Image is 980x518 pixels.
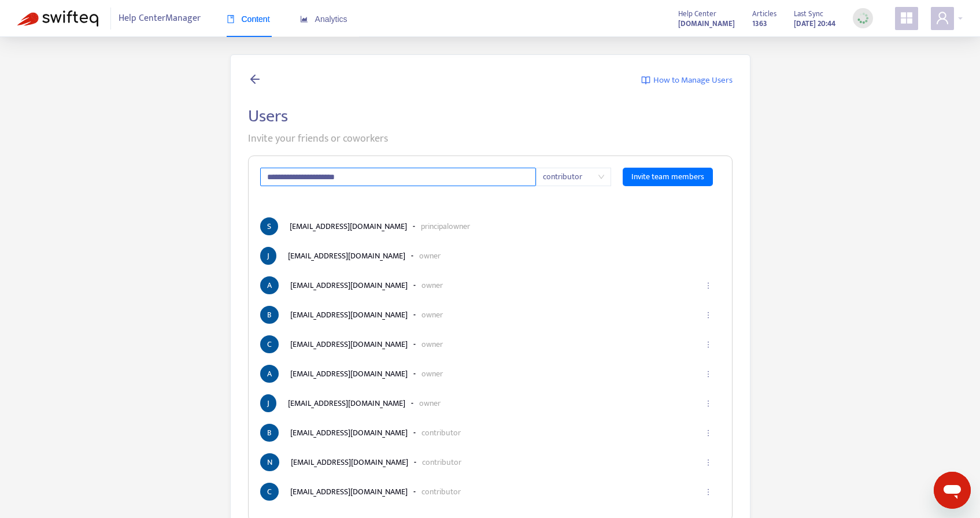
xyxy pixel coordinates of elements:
p: principal owner [421,220,470,232]
span: user [935,11,949,25]
a: [DOMAIN_NAME] [678,17,735,30]
span: ellipsis [704,311,712,319]
span: J [260,247,276,265]
p: Invite your friends or coworkers [248,131,733,147]
span: ellipsis [704,399,712,408]
p: contributor [422,456,461,468]
span: Invite team members [631,171,704,183]
iframe: Button to launch messaging window [934,472,971,509]
span: ellipsis [704,488,712,496]
span: Content [227,14,270,24]
li: [EMAIL_ADDRESS][DOMAIN_NAME] [260,276,720,294]
b: - [414,456,416,468]
span: B [260,424,279,442]
b: - [411,397,413,409]
strong: 1363 [752,17,767,30]
span: book [227,15,235,23]
span: B [260,306,279,324]
li: [EMAIL_ADDRESS][DOMAIN_NAME] [260,483,720,501]
img: Swifteq [17,10,98,27]
p: owner [421,309,443,321]
b: - [413,309,416,321]
span: C [260,335,279,353]
a: How to Manage Users [641,72,733,88]
span: Help Center [678,8,716,20]
span: appstore [900,11,914,25]
li: [EMAIL_ADDRESS][DOMAIN_NAME] [260,365,720,383]
b: - [413,220,415,232]
b: - [413,279,416,291]
button: ellipsis [698,302,717,328]
button: Invite team members [623,168,713,186]
button: ellipsis [698,361,717,387]
span: ellipsis [704,458,712,467]
li: [EMAIL_ADDRESS][DOMAIN_NAME] [260,247,720,265]
h2: Users [248,106,733,127]
span: ellipsis [704,370,712,378]
b: - [413,486,416,498]
p: contributor [421,427,461,439]
p: owner [421,338,443,350]
p: owner [421,368,443,380]
span: area-chart [300,15,308,23]
span: A [260,365,279,383]
li: [EMAIL_ADDRESS][DOMAIN_NAME] [260,424,720,442]
b: - [413,427,416,439]
p: owner [419,250,441,262]
b: - [413,368,416,380]
li: [EMAIL_ADDRESS][DOMAIN_NAME] [260,335,720,353]
p: owner [419,397,441,409]
b: - [411,250,413,262]
span: How to Manage Users [653,74,733,87]
p: owner [421,279,443,291]
strong: [DOMAIN_NAME] [678,17,735,30]
button: ellipsis [698,391,717,416]
span: J [260,394,276,412]
span: ellipsis [704,429,712,437]
li: [EMAIL_ADDRESS][DOMAIN_NAME] [260,394,720,412]
span: ellipsis [704,341,712,349]
span: S [260,217,278,235]
p: contributor [421,486,461,498]
span: Analytics [300,14,347,24]
button: ellipsis [698,273,717,298]
span: N [260,453,279,471]
span: Articles [752,8,776,20]
span: C [260,483,279,501]
b: - [413,338,416,350]
button: ellipsis [698,332,717,357]
button: ellipsis [698,450,717,475]
li: [EMAIL_ADDRESS][DOMAIN_NAME] [260,217,720,235]
button: ellipsis [698,479,717,505]
span: Help Center Manager [119,8,201,29]
li: [EMAIL_ADDRESS][DOMAIN_NAME] [260,306,720,324]
span: A [260,276,279,294]
img: sync_loading.0b5143dde30e3a21642e.gif [856,11,870,25]
span: ellipsis [704,282,712,290]
strong: [DATE] 20:44 [794,17,835,30]
span: Last Sync [794,8,823,20]
img: image-link [641,76,650,85]
button: ellipsis [698,420,717,446]
span: contributor [543,168,604,186]
li: [EMAIL_ADDRESS][DOMAIN_NAME] [260,453,720,471]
